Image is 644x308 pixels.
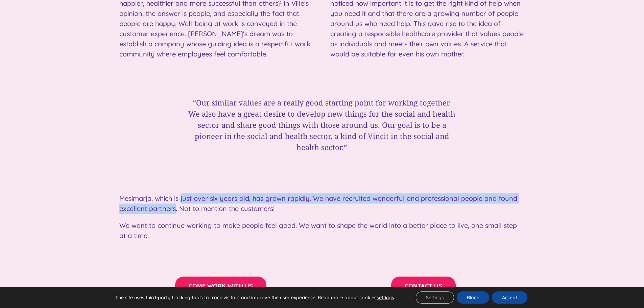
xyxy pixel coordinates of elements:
font: CONTACT US [405,282,442,290]
button: settings [377,294,394,301]
font: COME WORK WITH US [189,282,253,290]
font: Accept [502,294,517,301]
font: We want to continue working to make people feel good. We want to shape the world into a better pl... [119,221,517,240]
font: Mesimarja, which is just over six years old, has grown rapidly. We have recruited wonderful and p... [119,194,517,213]
font: Block [467,294,479,301]
font: “Our similar values are a really good starting point for working together. We also have a great d... [188,97,455,152]
button: Block [457,291,489,304]
font: Settings [426,294,444,301]
button: Settings [416,291,454,304]
a: COME WORK WITH US [175,277,266,295]
font: . [394,294,395,301]
a: CONTACT US [391,277,456,295]
font: The site uses third-party tracking tools to track visitors and improve the user experience. Read ... [115,294,377,301]
button: Accept [492,291,527,304]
